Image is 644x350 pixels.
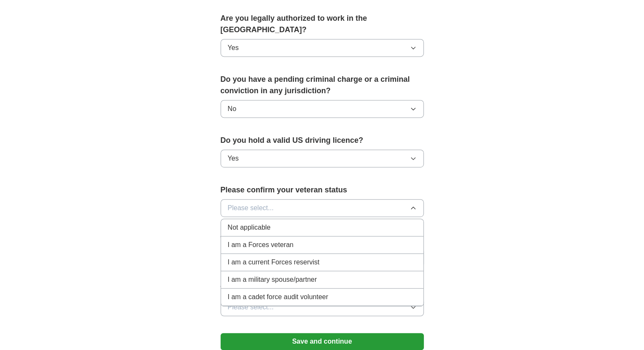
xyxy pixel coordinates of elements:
span: Please select... [228,203,274,213]
span: Please select... [228,302,274,312]
button: Yes [221,39,424,57]
button: No [221,100,424,118]
button: Yes [221,150,424,167]
span: Not applicable [228,222,271,233]
button: Please select... [221,298,424,316]
button: Please select... [221,199,424,217]
button: Save and continue [221,333,424,350]
span: I am a cadet force audit volunteer [228,292,328,302]
span: I am a current Forces reservist [228,257,320,267]
label: Are you legally authorized to work in the [GEOGRAPHIC_DATA]? [221,13,424,36]
span: I am a Forces veteran [228,240,294,250]
span: No [228,104,236,114]
label: Do you hold a valid US driving licence? [221,135,424,146]
label: Do you have a pending criminal charge or a criminal conviction in any jurisdiction? [221,74,424,97]
span: Yes [228,43,239,53]
span: Yes [228,153,239,164]
span: I am a military spouse/partner [228,275,317,285]
label: Please confirm your veteran status [221,184,424,196]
